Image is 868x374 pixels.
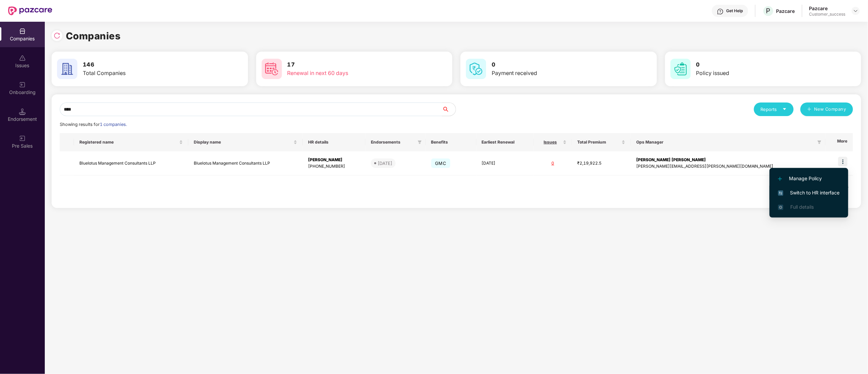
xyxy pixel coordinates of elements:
span: Full details [790,204,814,210]
th: Issues [534,133,572,151]
th: Display name [188,133,303,151]
h3: 146 [83,60,205,69]
button: plusNew Company [800,102,853,116]
img: svg+xml;base64,PHN2ZyB3aWR0aD0iMjAiIGhlaWdodD0iMjAiIHZpZXdCb3g9IjAgMCAyMCAyMCIgZmlsbD0ibm9uZSIgeG... [19,81,26,88]
span: GMC [431,158,451,168]
div: [DATE] [378,160,392,167]
img: svg+xml;base64,PHN2ZyB4bWxucz0iaHR0cDovL3d3dy53My5vcmcvMjAwMC9zdmciIHdpZHRoPSI2MCIgaGVpZ2h0PSI2MC... [57,59,77,79]
div: Customer_success [809,12,846,17]
img: New Pazcare Logo [8,6,52,15]
img: svg+xml;base64,PHN2ZyB4bWxucz0iaHR0cDovL3d3dy53My5vcmcvMjAwMC9zdmciIHdpZHRoPSI2MCIgaGVpZ2h0PSI2MC... [466,59,486,79]
div: Get Help [727,8,743,14]
span: filter [816,138,823,146]
span: caret-down [782,107,787,111]
img: svg+xml;base64,PHN2ZyB4bWxucz0iaHR0cDovL3d3dy53My5vcmcvMjAwMC9zdmciIHdpZHRoPSIxNi4zNjMiIGhlaWdodD... [778,205,784,210]
span: Switch to HR interface [778,189,840,197]
div: Renewal in next 60 days [287,69,409,77]
span: filter [817,140,822,144]
div: Total Companies [83,69,205,77]
span: filter [416,138,423,146]
span: search [442,107,456,112]
img: svg+xml;base64,PHN2ZyBpZD0iUmVsb2FkLTMyeDMyIiB4bWxucz0iaHR0cDovL3d3dy53My5vcmcvMjAwMC9zdmciIHdpZH... [54,32,60,39]
img: svg+xml;base64,PHN2ZyB4bWxucz0iaHR0cDovL3d3dy53My5vcmcvMjAwMC9zdmciIHdpZHRoPSI2MCIgaGVpZ2h0PSI2MC... [671,59,691,79]
img: svg+xml;base64,PHN2ZyBpZD0iQ29tcGFuaWVzIiB4bWxucz0iaHR0cDovL3d3dy53My5vcmcvMjAwMC9zdmciIHdpZHRoPS... [19,28,26,35]
span: 1 companies. [100,122,127,127]
div: Pazcare [776,8,795,14]
span: P [766,7,771,15]
img: svg+xml;base64,PHN2ZyBpZD0iRHJvcGRvd24tMzJ4MzIiIHhtbG5zPSJodHRwOi8vd3d3LnczLm9yZy8yMDAwL3N2ZyIgd2... [853,8,858,14]
img: svg+xml;base64,PHN2ZyBpZD0iSXNzdWVzX2Rpc2FibGVkIiB4bWxucz0iaHR0cDovL3d3dy53My5vcmcvMjAwMC9zdmciIH... [19,55,26,61]
div: Pazcare [809,5,846,12]
th: HR details [303,133,365,151]
button: search [442,102,456,116]
h3: 0 [492,60,614,69]
span: Issues [539,139,562,145]
span: Manage Policy [778,175,840,182]
h3: 0 [696,60,818,69]
div: 0 [539,160,567,167]
h1: Companies [66,29,121,43]
img: svg+xml;base64,PHN2ZyB4bWxucz0iaHR0cDovL3d3dy53My5vcmcvMjAwMC9zdmciIHdpZHRoPSIxNiIgaGVpZ2h0PSIxNi... [778,190,784,196]
div: Policy issued [696,69,818,77]
th: Total Premium [572,133,631,151]
span: filter [418,140,422,144]
h3: 17 [287,60,409,69]
th: Registered name [74,133,188,151]
div: Reports [761,106,787,113]
span: plus [807,107,812,112]
div: Payment received [492,69,614,77]
span: New Company [814,106,847,113]
td: Bluelotus Management Consultants LLP [74,151,188,175]
span: Showing results for [60,122,127,127]
img: svg+xml;base64,PHN2ZyB4bWxucz0iaHR0cDovL3d3dy53My5vcmcvMjAwMC9zdmciIHdpZHRoPSIxMi4yMDEiIGhlaWdodD... [778,177,782,181]
span: Registered name [79,139,178,145]
div: [PERSON_NAME] [308,157,360,163]
td: [DATE] [476,151,534,175]
th: More [826,133,853,151]
img: svg+xml;base64,PHN2ZyB3aWR0aD0iMTQuNSIgaGVpZ2h0PSIxNC41IiB2aWV3Qm94PSIwIDAgMTYgMTYiIGZpbGw9Im5vbm... [19,108,26,115]
div: [PHONE_NUMBER] [308,163,360,170]
span: Endorsements [371,139,415,145]
div: [PERSON_NAME] [PERSON_NAME] [636,157,820,163]
th: Earliest Renewal [476,133,534,151]
img: icon [838,157,848,166]
div: [PERSON_NAME][EMAIL_ADDRESS][PERSON_NAME][DOMAIN_NAME] [636,163,820,170]
img: svg+xml;base64,PHN2ZyB4bWxucz0iaHR0cDovL3d3dy53My5vcmcvMjAwMC9zdmciIHdpZHRoPSI2MCIgaGVpZ2h0PSI2MC... [262,59,282,79]
div: ₹2,19,922.5 [578,160,625,167]
td: Bluelotus Management Consultants LLP [188,151,303,175]
th: Benefits [426,133,476,151]
img: svg+xml;base64,PHN2ZyB3aWR0aD0iMjAiIGhlaWdodD0iMjAiIHZpZXdCb3g9IjAgMCAyMCAyMCIgZmlsbD0ibm9uZSIgeG... [19,135,26,142]
span: Ops Manager [636,139,814,145]
span: Total Premium [578,139,620,145]
span: Display name [194,139,292,145]
img: svg+xml;base64,PHN2ZyBpZD0iSGVscC0zMngzMiIgeG1sbnM9Imh0dHA6Ly93d3cudzMub3JnLzIwMDAvc3ZnIiB3aWR0aD... [717,8,724,15]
